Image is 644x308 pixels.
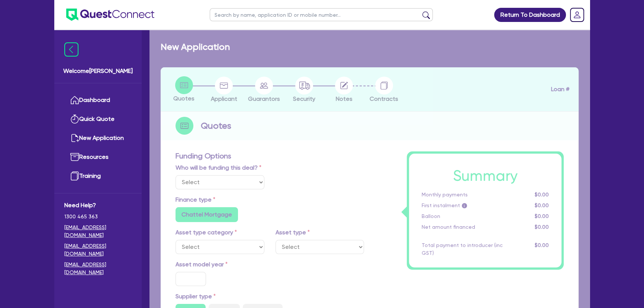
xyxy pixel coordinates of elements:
[64,242,132,258] a: [EMAIL_ADDRESS][DOMAIN_NAME]
[64,91,132,110] a: Dashboard
[64,167,132,186] a: Training
[70,134,79,142] img: new-application
[64,42,78,57] img: icon-menu-close
[64,213,132,221] span: 1300 465 363
[66,9,154,21] img: quest-connect-logo-blue
[64,148,132,167] a: Resources
[64,129,132,148] a: New Application
[567,5,587,25] a: Dropdown toggle
[64,201,132,210] span: Need Help?
[64,224,132,239] a: [EMAIL_ADDRESS][DOMAIN_NAME]
[70,153,79,161] img: resources
[70,171,79,180] img: training
[63,67,133,76] span: Welcome [PERSON_NAME]
[64,110,132,129] a: Quick Quote
[210,8,433,21] input: Search by name, application ID or mobile number...
[64,261,132,276] a: [EMAIL_ADDRESS][DOMAIN_NAME]
[494,8,566,22] a: Return To Dashboard
[70,115,79,123] img: quick-quote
